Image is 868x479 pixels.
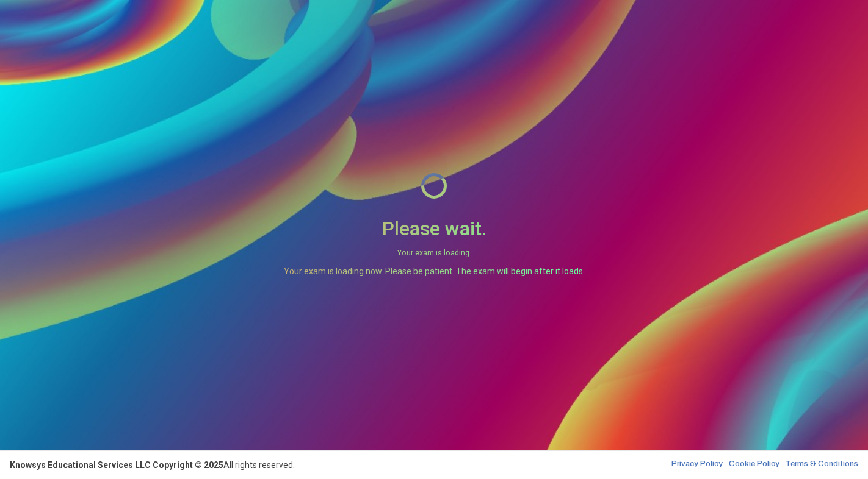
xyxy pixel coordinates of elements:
[729,459,779,471] a: Cookie Policy
[284,265,585,277] p: Your exam is loading now. Please be patient. The exam will begin after it loads.
[10,460,223,470] strong: Knowsys Educational Services LLC Copyright © 2025
[786,459,858,471] a: Terms & Conditions
[10,459,295,471] div: All rights reserved.
[671,459,723,471] a: Privacy Policy
[284,247,585,259] small: Your exam is loading.
[284,217,585,240] h2: Please wait.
